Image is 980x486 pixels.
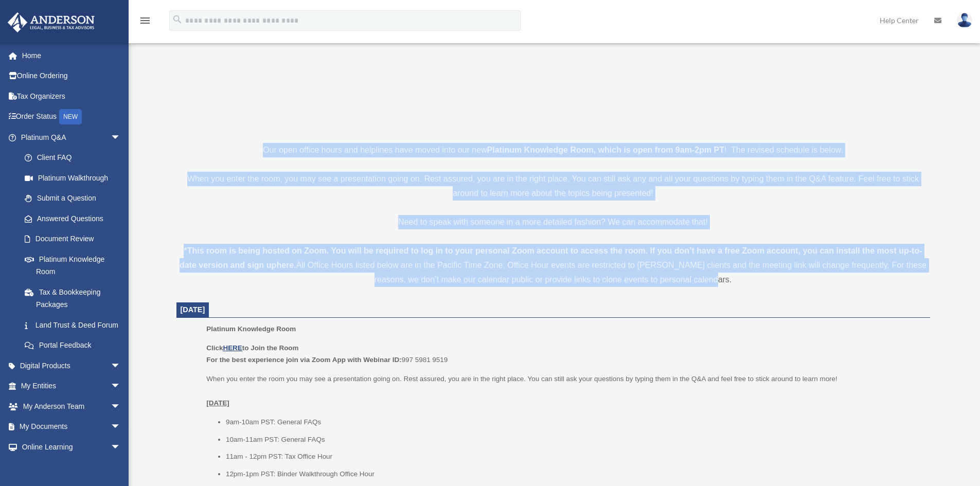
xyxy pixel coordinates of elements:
[59,109,82,124] div: NEW
[172,14,183,25] i: search
[206,344,298,352] b: Click to Join the Room
[14,229,136,249] a: Document Review
[206,356,401,364] b: For the best experience join via Zoom App with Webinar ID:
[7,127,136,148] a: Platinum Q&Aarrow_drop_down
[14,282,136,315] a: Tax & Bookkeeping Packages
[111,376,131,397] span: arrow_drop_down
[206,373,922,409] p: When you enter the room you may see a presentation going on. Rest assured, you are in the right p...
[7,355,136,376] a: Digital Productsarrow_drop_down
[5,12,98,32] img: Anderson Advisors Platinum Portal
[7,66,136,86] a: Online Ordering
[7,437,136,457] a: Online Learningarrow_drop_down
[176,172,930,201] p: When you enter the room, you may see a presentation going on. Rest assured, you are in the right ...
[14,148,136,168] a: Client FAQ
[111,396,131,417] span: arrow_drop_down
[206,399,229,407] u: [DATE]
[957,13,972,28] img: User Pic
[14,168,136,188] a: Platinum Walkthrough
[14,249,131,282] a: Platinum Knowledge Room
[14,335,136,356] a: Portal Feedback
[14,208,136,229] a: Answered Questions
[176,143,930,157] p: Our open office hours and helplines have moved into our new ! The revised schedule is below.
[176,215,930,229] p: Need to speak with someone in a more detailed fashion? We can accommodate that!
[206,325,296,333] span: Platinum Knowledge Room
[7,45,136,66] a: Home
[7,86,136,106] a: Tax Organizers
[226,434,923,446] li: 10am-11am PST: General FAQs
[180,246,922,269] strong: *This room is being hosted on Zoom. You will be required to log in to your personal Zoom account ...
[7,417,136,437] a: My Documentsarrow_drop_down
[226,451,923,463] li: 11am - 12pm PST: Tax Office Hour
[223,344,242,352] a: HERE
[7,106,136,128] a: Order StatusNEW
[294,261,296,269] strong: .
[181,305,205,314] span: [DATE]
[111,355,131,376] span: arrow_drop_down
[14,188,136,209] a: Submit a Question
[276,261,294,269] a: here
[111,127,131,148] span: arrow_drop_down
[206,342,922,366] p: 997 5981 9519
[226,468,923,480] li: 12pm-1pm PST: Binder Walkthrough Office Hour
[139,14,151,27] i: menu
[139,18,151,27] a: menu
[487,146,724,154] strong: Platinum Knowledge Room, which is open from 9am-2pm PT
[226,416,923,428] li: 9am-10am PST: General FAQs
[14,315,136,335] a: Land Trust & Deed Forum
[111,437,131,458] span: arrow_drop_down
[111,417,131,438] span: arrow_drop_down
[7,396,136,417] a: My Anderson Teamarrow_drop_down
[7,376,136,397] a: My Entitiesarrow_drop_down
[176,244,930,287] div: All Office Hours listed below are in the Pacific Time Zone. Office Hour events are restricted to ...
